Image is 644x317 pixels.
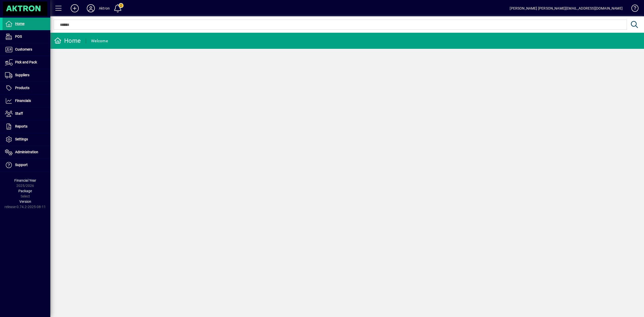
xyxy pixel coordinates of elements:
[3,133,50,146] a: Settings
[3,107,50,120] a: Staff
[15,137,28,141] span: Settings
[628,1,638,17] a: Knowledge Base
[15,111,23,115] span: Staff
[3,159,50,171] a: Support
[67,4,83,13] button: Add
[15,22,24,26] span: Home
[15,99,31,103] span: Financials
[3,69,50,82] a: Suppliers
[19,200,31,204] span: Version
[3,56,50,69] a: Pick and Pack
[18,189,32,193] span: Package
[15,86,29,90] span: Products
[510,4,623,12] div: [PERSON_NAME] [PERSON_NAME][EMAIL_ADDRESS][DOMAIN_NAME]
[15,34,22,38] span: POS
[99,4,110,12] div: Aktron
[15,60,37,64] span: Pick and Pack
[15,124,27,128] span: Reports
[14,178,36,182] span: Financial Year
[3,120,50,133] a: Reports
[3,146,50,158] a: Administration
[91,37,108,45] div: Welcome
[15,47,32,51] span: Customers
[15,163,28,167] span: Support
[3,82,50,94] a: Products
[54,37,81,45] div: Home
[15,150,38,154] span: Administration
[3,43,50,56] a: Customers
[3,30,50,43] a: POS
[15,73,29,77] span: Suppliers
[83,4,99,13] button: Profile
[3,95,50,107] a: Financials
